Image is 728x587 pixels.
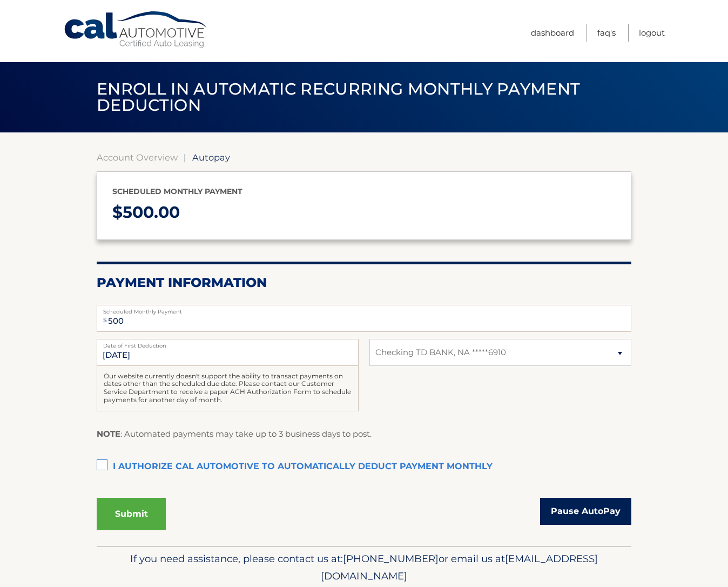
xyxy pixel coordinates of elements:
strong: NOTE [97,429,120,439]
label: I authorize cal automotive to automatically deduct payment monthly [97,456,631,478]
a: FAQ's [597,24,616,42]
span: [PHONE_NUMBER] [343,552,439,565]
input: Payment Amount [97,305,631,332]
label: Date of First Deduction [97,339,359,348]
p: $ [112,198,616,227]
span: 500.00 [123,202,180,222]
span: [EMAIL_ADDRESS][DOMAIN_NAME] [321,552,598,582]
h2: Payment Information [97,275,631,291]
button: Submit [97,498,166,530]
a: Dashboard [531,24,574,42]
a: Logout [639,24,665,42]
p: Scheduled monthly payment [112,185,616,198]
div: Our website currently doesn't support the ability to transact payments on dates other than the sc... [97,366,359,411]
label: Scheduled Monthly Payment [97,305,631,313]
a: Account Overview [97,152,178,163]
p: : Automated payments may take up to 3 business days to post. [97,427,372,441]
span: Autopay [192,152,230,163]
input: Payment Date [97,339,359,366]
span: Enroll in automatic recurring monthly payment deduction [97,79,580,115]
span: | [184,152,186,163]
a: Cal Automotive [63,11,209,49]
p: If you need assistance, please contact us at: or email us at [104,550,624,585]
a: Pause AutoPay [540,498,631,525]
span: $ [100,308,110,332]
